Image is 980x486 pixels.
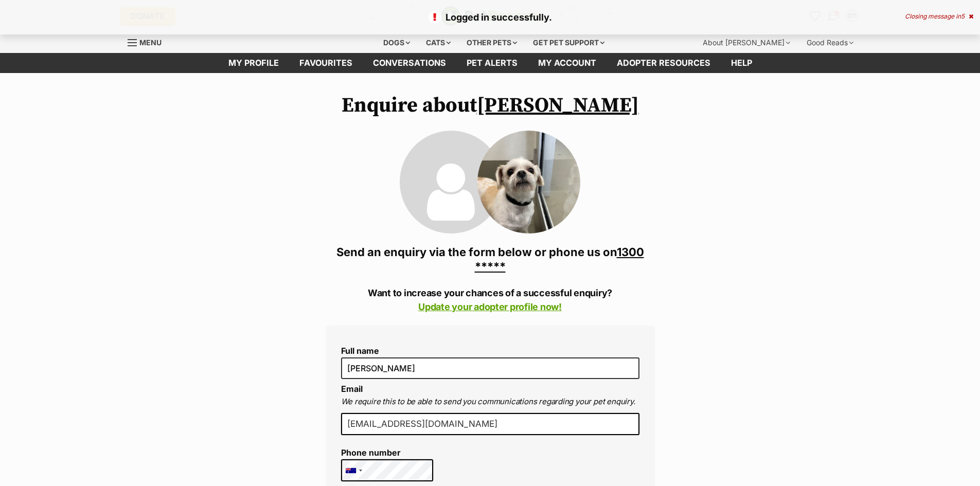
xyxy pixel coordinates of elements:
[721,53,762,73] a: Help
[526,32,612,53] div: Get pet support
[799,32,861,53] div: Good Reads
[326,245,655,274] h3: Send an enquiry via the form below or phone us on
[341,396,639,408] p: We require this to be able to send you communications regarding your pet enquiry.
[341,357,639,379] input: E.g. Jimmy Chew
[477,93,639,118] a: [PERSON_NAME]
[459,32,524,53] div: Other pets
[326,286,655,314] p: Want to increase your chances of a successful enquiry?
[456,53,528,73] a: Pet alerts
[419,32,458,53] div: Cats
[528,53,607,73] a: My account
[341,346,639,355] label: Full name
[218,53,289,73] a: My profile
[128,32,169,51] a: Menu
[477,131,580,233] img: Milo
[341,448,434,457] label: Phone number
[696,32,797,53] div: About [PERSON_NAME]
[376,32,417,53] div: Dogs
[326,94,655,117] h1: Enquire about
[418,301,562,312] a: Update your adopter profile now!
[289,53,363,73] a: Favourites
[139,38,162,47] span: Menu
[341,384,363,394] label: Email
[607,53,721,73] a: Adopter resources
[363,53,456,73] a: conversations
[342,460,365,481] div: Australia: +61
